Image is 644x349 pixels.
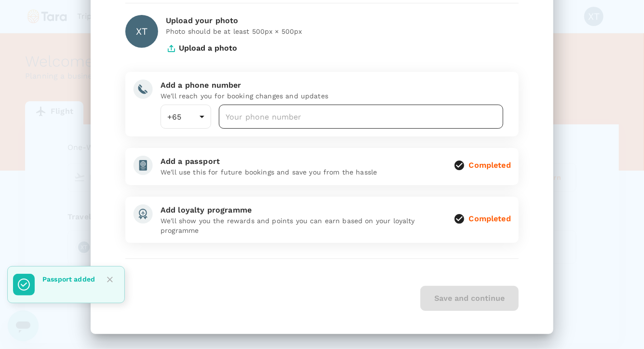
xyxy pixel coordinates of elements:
img: add-passport [133,156,153,175]
div: XT [125,15,158,48]
p: We'll reach you for booking changes and updates [161,91,503,101]
div: Upload your photo [166,15,519,27]
div: +65 [161,105,211,129]
div: Add loyalty programme [161,204,446,216]
button: Upload a photo [166,36,237,60]
p: We'll show you the rewards and points you can earn based on your loyalty programme [161,216,446,235]
p: Passport added [42,274,95,284]
div: Completed [469,213,511,225]
img: add-loyalty [133,204,153,224]
div: Add a phone number [161,80,503,91]
input: Your phone number [219,105,503,129]
p: Photo should be at least 500px × 500px [166,27,519,36]
p: We'll use this for future bookings and save you from the hassle [161,167,446,177]
img: add-phone-number [133,80,153,99]
div: Add a passport [161,156,446,167]
button: Close [103,272,117,287]
span: +65 [167,112,181,121]
div: Completed [469,160,511,171]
